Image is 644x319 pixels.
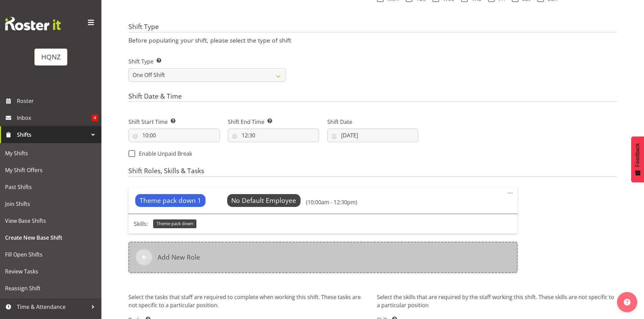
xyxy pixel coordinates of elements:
[2,246,100,263] a: Fill Open Shifts
[157,220,193,227] span: Theme pack down
[2,179,100,195] a: Past Shifts
[5,182,96,192] span: Past Shifts
[5,216,96,226] span: View Base Shifts
[41,52,61,62] div: HQNZ
[327,118,419,126] label: Shift Date
[624,299,630,305] img: help-xxl-2.png
[228,118,319,126] label: Shift End Time
[158,253,200,261] h6: Add New Role
[2,280,100,297] a: Reassign Shift
[2,212,100,229] a: View Base Shifts
[17,130,88,140] span: Shifts
[2,162,100,179] a: My Shift Offers
[5,266,96,276] span: Review Tasks
[128,118,220,126] label: Shift Start Time
[306,199,357,206] h6: (10:00am - 12:30pm)
[128,293,369,311] p: Select the tasks that staff are required to complete when working this shift. These tasks are not...
[17,302,88,312] span: Time & Attendance
[128,92,617,102] h4: Shift Date & Time
[17,96,98,106] span: Roster
[2,145,100,162] a: My Shifts
[128,36,617,44] p: Before populating your shift, please select the type of shift
[5,17,61,30] img: Rosterit website logo
[128,167,617,177] h4: Shift Roles, Skills & Tasks
[5,148,96,158] span: My Shifts
[2,229,100,246] a: Create New Base Shift
[631,136,644,182] button: Feedback - Show survey
[128,57,286,65] label: Shift Type
[5,233,96,243] span: Create New Base Shift
[228,129,319,142] input: Click to select...
[2,195,100,212] a: Join Shifts
[327,129,419,142] input: Click to select...
[128,23,617,32] h4: Shift Type
[17,113,92,123] span: Inbox
[134,220,148,228] p: Skills:
[5,283,96,293] span: Reassign Shift
[2,263,100,280] a: Review Tasks
[377,293,617,311] p: Select the skills that are required by the staff working this shift. These skills are not specifi...
[5,165,96,175] span: My Shift Offers
[140,196,201,206] span: Theme pack down 1
[128,129,220,142] input: Click to select...
[635,143,641,167] span: Feedback
[5,249,96,260] span: Fill Open Shifts
[135,150,192,157] span: Enable Unpaid Break
[92,114,98,121] span: 4
[231,196,296,205] span: No Default Employee
[5,199,96,209] span: Join Shifts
